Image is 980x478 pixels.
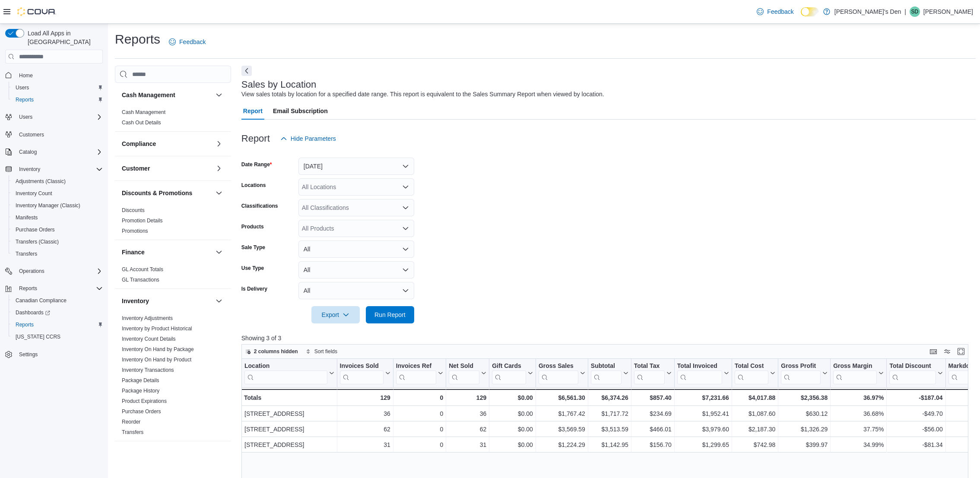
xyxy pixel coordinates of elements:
div: $6,561.30 [539,393,585,403]
span: Dashboards [12,307,103,318]
div: Location [244,362,327,370]
span: Home [16,70,103,80]
span: Operations [16,266,103,276]
span: Promotion Details [122,217,163,224]
span: Manifests [12,212,103,223]
button: Gross Profit [781,362,828,384]
a: Manifests [12,212,41,223]
span: Users [16,112,103,122]
span: Sort fields [314,348,337,355]
span: [US_STATE] CCRS [16,333,60,340]
div: Net Sold [449,362,479,370]
div: $1,952.41 [677,409,729,419]
div: Invoices Ref [396,362,436,370]
input: Dark Mode [801,7,819,16]
span: Reports [19,285,37,292]
a: Transfers [12,249,41,259]
div: Invoices Ref [396,362,436,384]
p: Showing 3 of 3 [241,334,976,342]
button: Customer [122,164,212,173]
button: Location [244,362,334,384]
span: Export [317,306,355,323]
div: Gift Cards [492,362,526,370]
div: Cash Management [115,107,231,131]
a: Settings [16,349,41,360]
div: $1,717.72 [591,409,628,419]
div: Gross Margin [833,362,877,384]
div: $7,231.66 [677,393,729,403]
a: Home [16,70,36,81]
span: Inventory [16,164,103,174]
span: Users [16,84,29,91]
div: 31 [339,440,390,450]
span: Reports [16,321,34,328]
label: Use Type [241,265,264,272]
span: Transfers [122,429,143,436]
button: Invoices Sold [339,362,390,384]
button: Canadian Compliance [9,294,106,307]
div: 37.75% [833,424,884,435]
button: Invoices Ref [396,362,443,384]
label: Sale Type [241,244,265,251]
button: Users [2,111,106,123]
div: Subtotal [591,362,622,384]
div: $1,299.65 [677,440,729,450]
div: $1,326.29 [781,424,828,435]
a: Inventory Count [12,188,56,199]
span: Feedback [767,7,793,16]
h3: Sales by Location [241,79,317,90]
button: Display options [942,346,952,357]
button: Gift Cards [492,362,533,384]
button: [US_STATE] CCRS [9,331,106,343]
a: Dashboards [12,307,54,318]
div: [STREET_ADDRESS] [244,440,334,450]
a: Transfers [122,429,143,435]
a: Inventory by Product Historical [122,326,192,332]
a: Promotions [122,228,148,234]
span: Settings [19,351,38,358]
button: Next [241,66,252,76]
span: Inventory Count Details [122,336,176,342]
div: 31 [449,440,486,450]
span: Load All Apps in [GEOGRAPHIC_DATA] [24,29,103,46]
div: $399.97 [781,440,828,450]
button: Cash Management [122,91,212,99]
div: Inventory [115,313,231,441]
button: Users [9,82,106,94]
a: [US_STATE] CCRS [12,332,64,342]
span: Customers [16,129,103,140]
button: Total Invoiced [677,362,729,384]
button: Total Discount [889,362,942,384]
button: Customers [2,128,106,141]
div: $742.98 [735,440,775,450]
span: Purchase Orders [16,226,55,233]
span: 2 columns hidden [254,348,298,355]
h3: Compliance [122,139,156,148]
span: Reports [16,96,34,103]
div: Total Tax [634,362,665,384]
div: Total Discount [889,362,936,370]
label: Classifications [241,203,278,209]
div: -$187.04 [889,393,942,403]
span: SD [911,6,919,17]
button: All [298,241,414,258]
div: -$49.70 [889,409,942,419]
button: Discounts & Promotions [214,188,224,198]
span: Transfers [12,249,103,259]
a: Customers [16,130,48,140]
h3: Customer [122,164,150,173]
button: Reports [16,283,41,294]
span: Reports [12,95,103,105]
div: [STREET_ADDRESS] [244,424,334,435]
div: Gift Card Sales [492,362,526,384]
button: Total Cost [735,362,775,384]
span: Promotions [122,228,148,234]
h3: Finance [122,248,145,256]
div: $630.12 [781,409,828,419]
a: Inventory Adjustments [122,315,173,321]
a: Discounts [122,207,145,213]
h3: Inventory [122,297,149,305]
div: 34.99% [833,440,884,450]
span: Transfers (Classic) [16,238,59,245]
button: Hide Parameters [277,130,339,147]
